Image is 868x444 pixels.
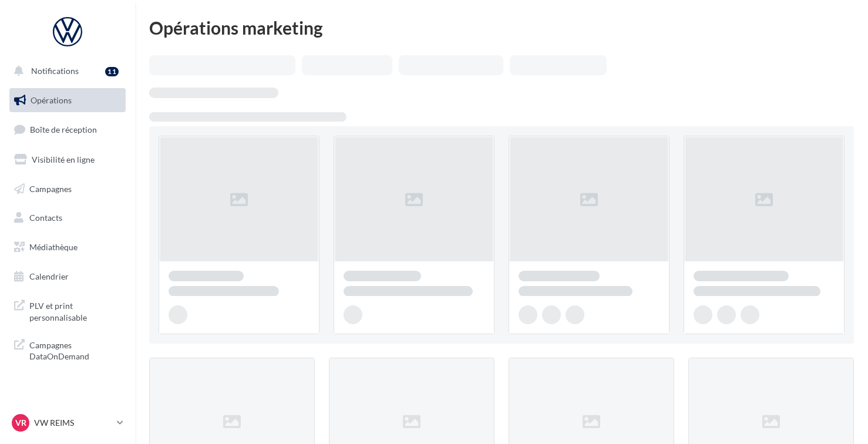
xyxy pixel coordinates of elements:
[7,235,128,260] a: Médiathèque
[30,125,97,134] span: Boîte de réception
[7,117,128,142] a: Boîte de réception
[7,147,128,172] a: Visibilité en ligne
[29,337,121,362] span: Campagnes DataOnDemand
[105,67,119,76] div: 11
[15,417,26,429] span: VR
[29,298,121,323] span: PLV et print personnalisable
[7,177,128,201] a: Campagnes
[31,95,72,105] span: Opérations
[29,242,78,252] span: Médiathèque
[7,332,128,367] a: Campagnes DataOnDemand
[7,59,123,83] button: Notifications 11
[29,271,69,281] span: Calendrier
[7,264,128,289] a: Calendrier
[29,213,62,223] span: Contacts
[31,66,79,76] span: Notifications
[7,293,128,328] a: PLV et print personnalisable
[7,206,128,230] a: Contacts
[7,88,128,113] a: Opérations
[32,154,95,164] span: Visibilité en ligne
[34,417,112,429] p: VW REIMS
[29,183,72,193] span: Campagnes
[9,412,126,434] a: VR VW REIMS
[149,19,854,36] div: Opérations marketing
